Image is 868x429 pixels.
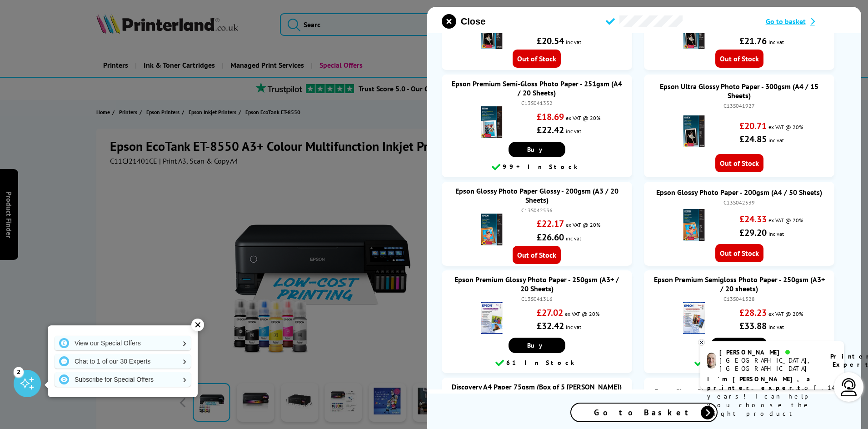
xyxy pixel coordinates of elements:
[768,310,803,317] span: ex VAT @ 20%
[446,358,628,369] div: 61 In Stock
[537,35,564,47] strong: £20.54
[55,372,191,387] a: Subscribe for Special Offers
[739,307,767,319] strong: £28.23
[513,50,561,68] span: Out of Stock
[566,115,600,121] span: ex VAT @ 20%
[451,295,623,302] div: C13S041316
[566,39,581,45] span: inc vat
[678,17,710,49] img: Epson Ultra Glossy Photo Paper - 300gsm (13 x 18cm / 50 Sheets)
[768,324,784,330] span: inc vat
[766,17,806,26] span: Go to basket
[660,82,818,100] a: Epson Ultra Glossy Photo Paper - 300gsm (A4 / 15 Sheets)
[55,336,191,350] a: View our Special Offers
[566,221,600,228] span: ex VAT @ 20%
[654,387,824,396] a: Epson Glossy Photo Paper - 200gsm (A3+ / 20 Sheets)
[707,353,716,369] img: ashley-livechat.png
[476,106,508,138] img: Epson Premium Semi-Gloss Photo Paper - 251gsm (A4 / 20 Sheets)
[594,407,694,418] span: Go to Basket
[656,188,822,197] a: Epson Glossy Photo Paper - 200gsm (A4 / 50 Sheets)
[739,120,767,132] strong: £20.71
[768,217,803,224] span: ex VAT @ 20%
[537,231,564,243] strong: £26.60
[452,382,622,400] a: Discovery A4 Paper 75gsm (Box of 5 [PERSON_NAME]) (2,500 Pages)
[442,14,485,29] button: close modal
[452,79,622,97] a: Epson Premium Semi-Gloss Photo Paper - 251gsm (A4 / 20 Sheets)
[654,275,825,293] a: Epson Premium Semigloss Photo Paper - 250gsm (A3+ / 20 sheets)
[451,207,623,214] div: C13S042536
[565,310,599,317] span: ex VAT @ 20%
[707,375,837,418] p: of 14 years! I can help you choose the right product
[768,39,784,45] span: inc vat
[739,213,767,225] strong: £24.33
[739,320,767,332] strong: £33.88
[768,124,803,130] span: ex VAT @ 20%
[719,348,819,356] div: [PERSON_NAME]
[715,154,763,172] span: Out of Stock
[455,186,619,205] a: Epson Glossy Photo Paper Glossy - 200gsm (A3 / 20 Sheets)
[653,102,825,109] div: C13S041927
[513,246,561,264] span: Out of Stock
[739,227,767,239] strong: £29.20
[191,319,204,331] div: ✕
[715,244,763,262] span: Out of Stock
[678,115,710,147] img: Epson Ultra Glossy Photo Paper - 300gsm (A4 / 15 Sheets)
[707,375,813,392] b: I'm [PERSON_NAME], a printer expert
[476,214,508,245] img: Epson Glossy Photo Paper Glossy - 200gsm (A3 / 20 Sheets)
[566,128,581,135] span: inc vat
[537,218,564,229] strong: £22.17
[571,403,718,422] a: Go to Basket
[766,17,847,26] a: Go to basket
[14,367,24,377] div: 2
[537,307,563,319] strong: £27.02
[451,100,623,106] div: C13S041332
[55,354,191,369] a: Chat to 1 of our 30 Experts
[649,358,830,369] div: 99+ In Stock
[566,324,581,330] span: inc vat
[446,162,628,173] div: 99+ In Stock
[739,35,767,47] strong: £21.76
[537,111,564,123] strong: £18.69
[461,16,485,27] span: Close
[840,378,858,396] img: user-headset-light.svg
[653,199,825,206] div: C13S042539
[678,302,710,334] img: Epson Premium Semigloss Photo Paper - 250gsm (A3+ / 20 sheets)
[768,137,784,144] span: inc vat
[537,124,564,136] strong: £22.42
[476,17,508,49] img: Epson Ultra Glossy Photo Paper - 300gsm (10 x 15cm / 50 Sheets)
[678,209,710,241] img: Epson Glossy Photo Paper - 200gsm (A4 / 50 Sheets)
[537,320,564,332] strong: £32.42
[715,50,763,68] span: Out of Stock
[527,341,547,349] span: Buy
[527,145,547,154] span: Buy
[719,356,819,373] div: [GEOGRAPHIC_DATA], [GEOGRAPHIC_DATA]
[653,295,825,302] div: C13S041328
[566,235,581,242] span: inc vat
[454,275,619,293] a: Epson Premium Glossy Photo Paper - 250gsm (A3+ / 20 Sheets)
[476,302,508,334] img: Epson Premium Glossy Photo Paper - 250gsm (A3+ / 20 Sheets)
[768,230,784,237] span: inc vat
[739,133,767,145] strong: £24.85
